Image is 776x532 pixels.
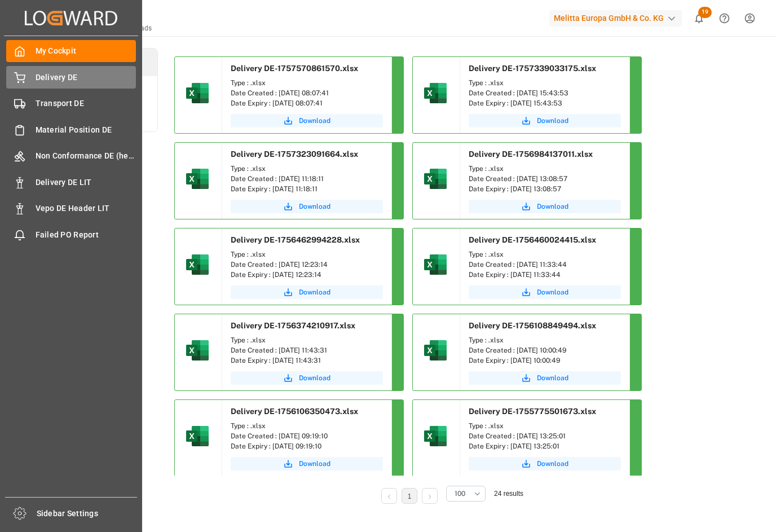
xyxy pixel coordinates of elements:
[537,116,568,126] span: Download
[469,321,596,330] span: Delivery DE-1756108849494.xlsx
[469,421,621,431] div: Type : .xlsx
[712,6,737,31] button: Help Center
[36,150,136,162] span: Non Conformance DE (header)
[469,431,621,441] div: Date Created : [DATE] 13:25:01
[422,165,449,192] img: microsoft-excel-2019--v1.png
[469,345,621,355] div: Date Created : [DATE] 10:00:49
[231,164,383,174] div: Type : .xlsx
[36,72,136,83] span: Delivery DE
[231,270,383,280] div: Date Expiry : [DATE] 12:23:14
[231,345,383,355] div: Date Created : [DATE] 11:43:31
[686,6,712,31] button: show 19 new notifications
[36,45,136,57] span: My Cockpit
[299,201,330,212] span: Download
[469,78,621,88] div: Type : .xlsx
[299,459,330,469] span: Download
[231,200,383,213] a: Download
[537,201,568,212] span: Download
[469,150,593,159] span: Delivery DE-1756984137011.xlsx
[469,355,621,366] div: Date Expiry : [DATE] 10:00:49
[469,114,621,127] a: Download
[422,423,449,450] img: microsoft-excel-2019--v1.png
[231,150,358,159] span: Delivery DE-1757323091664.xlsx
[299,116,330,126] span: Download
[469,285,621,299] button: Download
[231,321,355,330] span: Delivery DE-1756374210917.xlsx
[184,337,211,364] img: microsoft-excel-2019--v1.png
[469,184,621,194] div: Date Expiry : [DATE] 13:08:57
[36,177,136,188] span: Delivery DE LIT
[446,486,486,502] button: open menu
[231,260,383,270] div: Date Created : [DATE] 12:23:14
[469,64,596,73] span: Delivery DE-1757339033175.xlsx
[231,235,360,244] span: Delivery DE-1756462994228.xlsx
[6,145,136,167] a: Non Conformance DE (header)
[231,174,383,184] div: Date Created : [DATE] 11:18:11
[469,441,621,451] div: Date Expiry : [DATE] 13:25:01
[231,78,383,88] div: Type : .xlsx
[469,335,621,345] div: Type : .xlsx
[422,80,449,107] img: microsoft-excel-2019--v1.png
[184,80,211,107] img: microsoft-excel-2019--v1.png
[6,93,136,115] a: Transport DE
[36,229,136,241] span: Failed PO Report
[6,171,136,193] a: Delivery DE LIT
[36,124,136,136] span: Material Position DE
[231,335,383,345] div: Type : .xlsx
[231,88,383,98] div: Date Created : [DATE] 08:07:41
[231,249,383,260] div: Type : .xlsx
[184,165,211,192] img: microsoft-excel-2019--v1.png
[231,98,383,108] div: Date Expiry : [DATE] 08:07:41
[469,174,621,184] div: Date Created : [DATE] 13:08:57
[6,197,136,219] a: Vepo DE Header LIT
[36,98,136,109] span: Transport DE
[469,270,621,280] div: Date Expiry : [DATE] 11:33:44
[231,114,383,127] button: Download
[231,457,383,471] button: Download
[381,488,397,504] li: Previous Page
[455,489,465,499] span: 100
[6,40,136,62] a: My Cockpit
[422,251,449,278] img: microsoft-excel-2019--v1.png
[698,7,712,18] span: 19
[469,407,596,416] span: Delivery DE-1755775501673.xlsx
[408,493,412,500] a: 1
[469,164,621,174] div: Type : .xlsx
[469,371,621,385] button: Download
[469,249,621,260] div: Type : .xlsx
[231,285,383,299] a: Download
[231,371,383,385] button: Download
[231,64,358,73] span: Delivery DE-1757570861570.xlsx
[231,407,358,416] span: Delivery DE-1756106350473.xlsx
[231,431,383,441] div: Date Created : [DATE] 09:19:10
[422,488,438,504] li: Next Page
[299,287,330,297] span: Download
[402,488,417,504] li: 1
[537,459,568,469] span: Download
[6,66,136,88] a: Delivery DE
[231,441,383,451] div: Date Expiry : [DATE] 09:19:10
[469,260,621,270] div: Date Created : [DATE] 11:33:44
[549,7,686,29] button: Melitta Europa GmbH & Co. KG
[469,200,621,213] button: Download
[549,10,682,27] div: Melitta Europa GmbH & Co. KG
[469,98,621,108] div: Date Expiry : [DATE] 15:43:53
[184,251,211,278] img: microsoft-excel-2019--v1.png
[469,88,621,98] div: Date Created : [DATE] 15:43:53
[231,184,383,194] div: Date Expiry : [DATE] 11:18:11
[6,118,136,140] a: Material Position DE
[494,490,523,498] span: 24 results
[299,373,330,383] span: Download
[37,508,138,520] span: Sidebar Settings
[422,337,449,364] img: microsoft-excel-2019--v1.png
[537,373,568,383] span: Download
[184,423,211,450] img: microsoft-excel-2019--v1.png
[469,457,621,471] a: Download
[36,203,136,214] span: Vepo DE Header LIT
[231,355,383,366] div: Date Expiry : [DATE] 11:43:31
[469,235,596,244] span: Delivery DE-1756460024415.xlsx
